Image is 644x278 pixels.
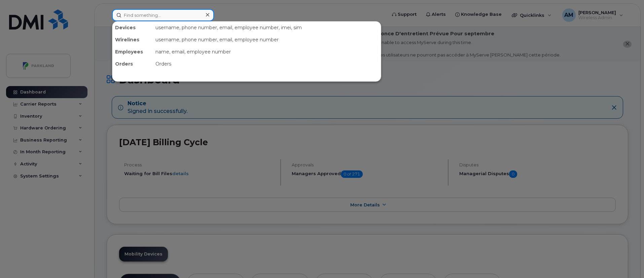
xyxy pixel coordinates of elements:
div: name, email, employee number [153,46,381,58]
div: username, phone number, email, employee number [153,34,381,46]
div: username, phone number, email, employee number, imei, sim [153,22,381,34]
div: Wirelines [112,34,153,46]
div: Orders [112,58,153,70]
div: Devices [112,22,153,34]
div: Employees [112,46,153,58]
div: Orders [153,58,381,70]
